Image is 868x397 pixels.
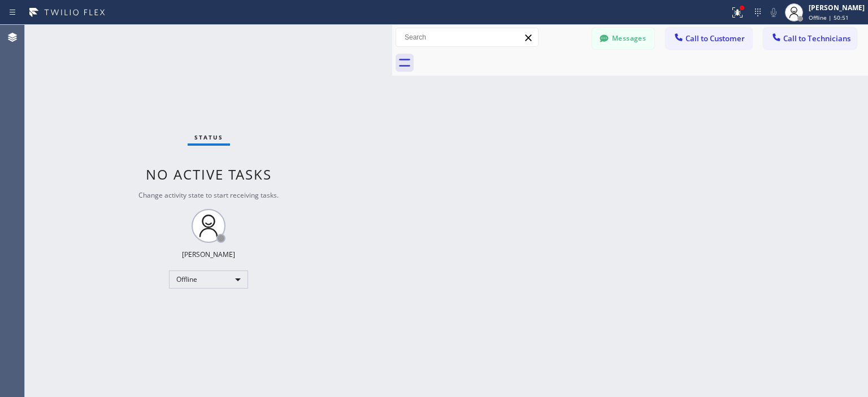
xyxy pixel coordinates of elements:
[146,165,272,184] span: No active tasks
[182,250,235,259] div: [PERSON_NAME]
[783,33,850,43] span: Call to Technicians
[138,190,279,200] span: Change activity state to start receiving tasks.
[766,5,782,20] button: Mute
[809,14,849,21] span: Offline | 50:51
[169,271,248,289] div: Offline
[685,33,745,43] span: Call to Customer
[666,28,752,49] button: Call to Customer
[194,133,223,141] span: Status
[592,28,654,49] button: Messages
[396,28,538,46] input: Search
[809,3,865,12] div: [PERSON_NAME]
[763,28,857,49] button: Call to Technicians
